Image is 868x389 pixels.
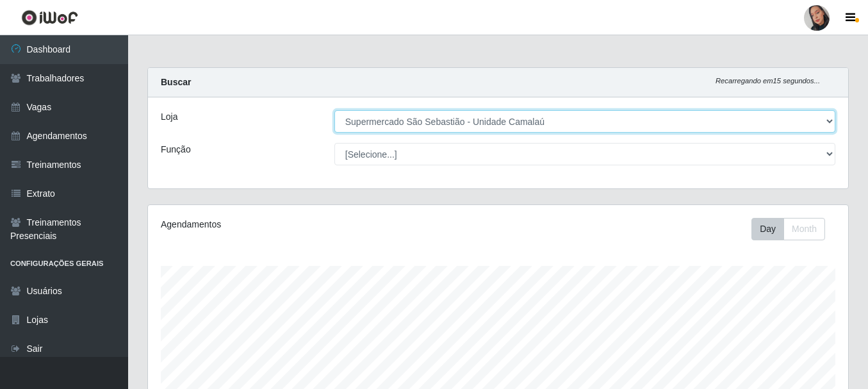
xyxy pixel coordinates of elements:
[783,218,825,240] button: Month
[716,77,820,85] i: Recarregando em 15 segundos...
[751,218,784,240] button: Day
[161,218,430,231] div: Agendamentos
[161,110,177,124] label: Loja
[161,143,191,156] label: Função
[751,218,825,240] div: First group
[21,10,78,26] img: CoreUI Logo
[751,218,835,240] div: Toolbar with button groups
[161,77,191,87] strong: Buscar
